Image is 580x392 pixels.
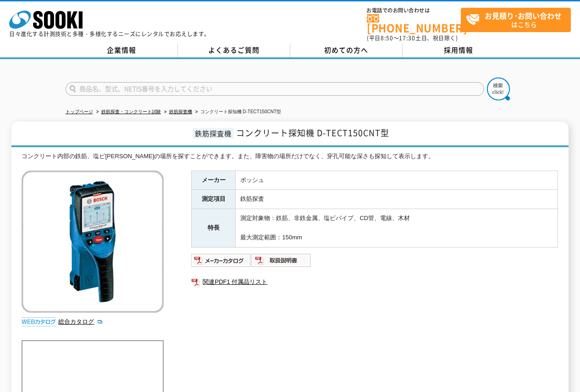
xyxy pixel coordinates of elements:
a: 総合カタログ [58,318,103,325]
a: メーカーカタログ [191,259,251,266]
a: 企業情報 [66,44,178,57]
span: コンクリート探知機 D-TECT150CNT型 [236,127,389,139]
a: よくあるご質問 [178,44,290,57]
td: 鉄筋探査 [236,190,558,209]
input: 商品名、型式、NETIS番号を入力してください [66,82,484,96]
img: webカタログ [22,317,56,326]
span: お電話でのお問い合わせは [367,8,461,13]
a: 初めての方へ [290,44,403,57]
span: 鉄筋探査機 [193,128,234,138]
img: コンクリート探知機 D-TECT150CNT型 [22,171,164,313]
span: 17:30 [399,34,415,42]
div: コンクリート内部の鉄筋、塩ビ[PERSON_NAME]の場所を探すことができます。また、障害物の場所だけでなく、穿孔可能な深さも探知して表示します。 [22,152,558,161]
a: 取扱説明書 [251,259,311,266]
strong: お見積り･お問い合わせ [485,10,562,21]
span: 8:50 [381,34,393,42]
li: コンクリート探知機 D-TECT150CNT型 [193,107,282,117]
p: 日々進化する計測技術と多種・多様化するニーズにレンタルでお応えします。 [9,31,210,37]
a: [PHONE_NUMBER] [367,14,461,33]
th: 測定項目 [192,190,236,209]
td: ボッシュ [236,171,558,190]
a: 鉄筋探査・コンクリート試験 [101,109,161,114]
a: トップページ [66,109,93,114]
img: 取扱説明書 [251,253,311,268]
span: はこちら [466,8,570,31]
span: 初めての方へ [324,45,368,55]
a: 関連PDF1 付属品リスト [191,276,558,288]
img: btn_search.png [487,77,510,100]
a: 鉄筋探査機 [169,109,192,114]
th: メーカー [192,171,236,190]
span: (平日 ～ 土日、祝日除く) [367,34,458,42]
a: お見積り･お問い合わせはこちら [461,8,571,32]
th: 特長 [192,209,236,247]
img: メーカーカタログ [191,253,251,268]
td: 測定対象物：鉄筋、非鉄金属、塩ビパイプ、CD管、電線、木材 最大測定範囲：150mm [236,209,558,247]
a: 採用情報 [403,44,515,57]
